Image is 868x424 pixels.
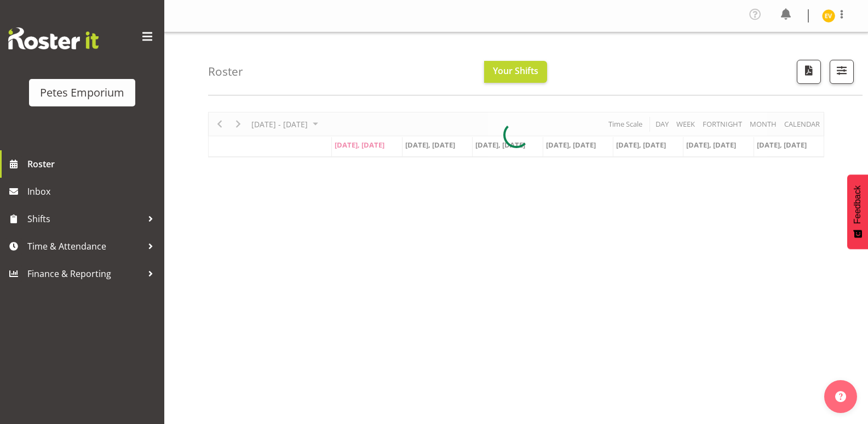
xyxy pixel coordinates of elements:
[27,265,142,282] span: Finance & Reporting
[27,238,142,255] span: Time & Attendance
[8,27,99,49] img: Rosterit website logo
[493,65,538,77] span: Your Shifts
[208,65,243,78] h4: Roster
[853,185,863,224] span: Feedback
[27,156,159,172] span: Roster
[797,60,821,84] button: Download a PDF of the roster according to the set date range.
[835,391,846,402] img: help-xxl-2.png
[27,183,159,200] span: Inbox
[830,60,854,84] button: Filter Shifts
[822,9,835,22] img: eva-vailini10223.jpg
[484,61,547,83] button: Your Shifts
[40,84,124,101] div: Petes Emporium
[27,211,142,227] span: Shifts
[847,174,868,249] button: Feedback - Show survey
